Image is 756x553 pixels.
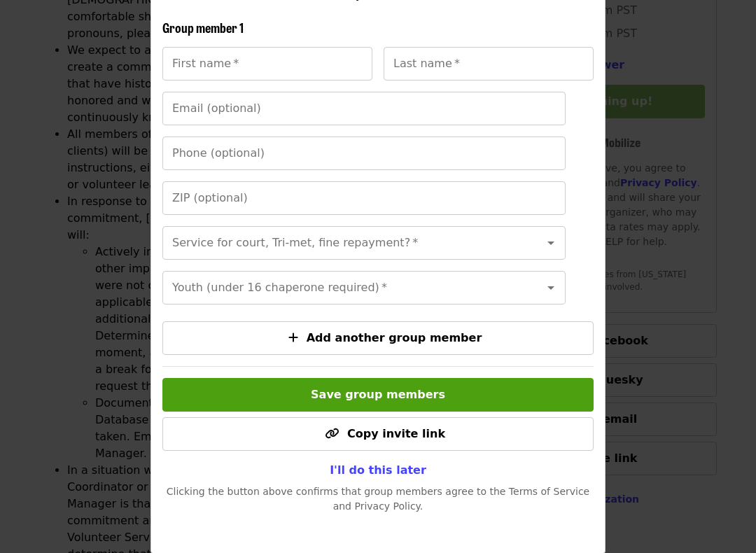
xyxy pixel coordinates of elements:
[541,233,561,253] button: Open
[541,278,561,297] button: Open
[288,331,298,344] i: plus icon
[162,321,594,355] button: Add another group member
[162,92,566,125] input: Email (optional)
[311,388,445,401] span: Save group members
[167,486,590,512] span: Clicking the button above confirms that group members agree to the Terms of Service and Privacy P...
[162,181,566,215] input: ZIP (optional)
[307,331,482,344] span: Add another group member
[347,427,445,440] span: Copy invite link
[162,18,244,36] span: Group member 1
[318,456,437,484] button: I'll do this later
[162,47,372,80] input: First name
[162,417,594,451] button: Copy invite link
[162,378,594,412] button: Save group members
[325,427,339,440] i: link icon
[330,463,426,477] span: I'll do this later
[384,47,594,80] input: Last name
[162,136,566,170] input: Phone (optional)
